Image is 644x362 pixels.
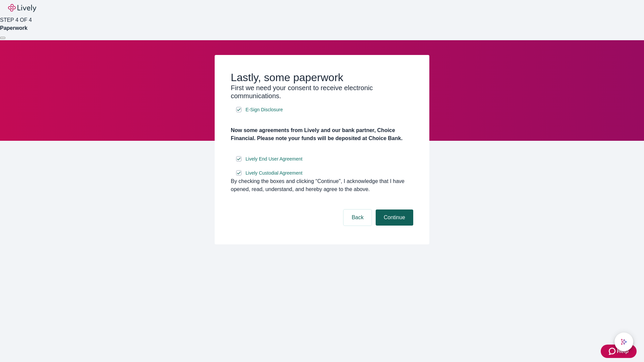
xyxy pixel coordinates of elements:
[246,170,303,177] span: Lively Custodial Agreement
[376,209,413,226] button: Continue
[244,169,304,177] a: e-sign disclosure document
[246,106,283,113] span: E-Sign Disclosure
[609,347,617,355] svg: Zendesk support icon
[617,347,629,355] span: Help
[343,209,372,226] button: Back
[246,156,303,163] span: Lively End User Agreement
[231,177,413,193] div: By checking the boxes and clicking “Continue", I acknowledge that I have opened, read, understand...
[601,345,637,358] button: Zendesk support iconHelp
[244,155,304,163] a: e-sign disclosure document
[621,339,627,345] svg: Lively AI Assistant
[231,126,413,142] h4: Now some agreements from Lively and our bank partner, Choice Financial. Please note your funds wi...
[614,333,633,351] button: chat
[244,106,284,114] a: e-sign disclosure document
[8,4,36,12] img: Lively
[231,71,413,84] h2: Lastly, some paperwork
[231,84,413,100] h3: First we need your consent to receive electronic communications.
